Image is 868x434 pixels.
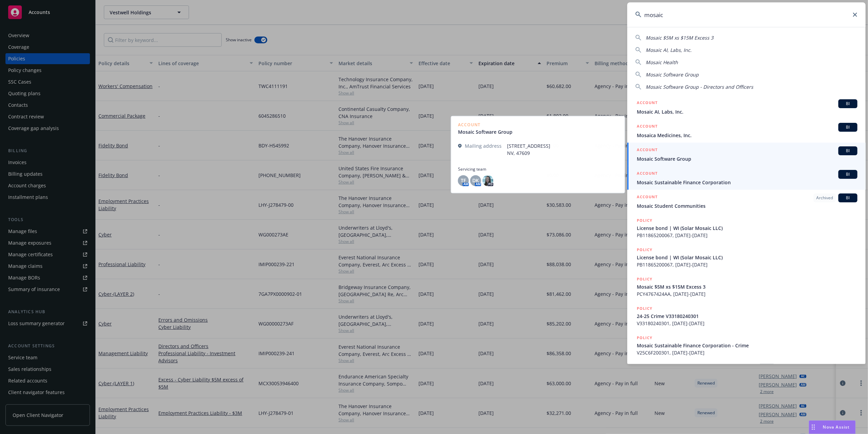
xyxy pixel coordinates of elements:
span: BI [841,124,855,130]
input: Search... [627,2,866,27]
span: Mosaic $5M xs $15M Excess 3 [646,34,713,41]
h5: ACCOUNT [637,170,658,178]
span: PB11865200067, [DATE]-[DATE] [637,261,857,268]
h5: ACCOUNT [637,99,658,107]
span: Archived [816,195,833,201]
span: Mosaic Student Communities [637,202,857,209]
span: Mosaic AI, Labs, Inc. [637,108,857,115]
span: V33180240301, [DATE]-[DATE] [637,320,857,327]
span: Mosaic Software Group - Directors and Officers [646,84,753,90]
a: POLICYLicense bond | WI (Solar Mosaic LLC)PB11865200067, [DATE]-[DATE] [627,213,866,243]
a: ACCOUNTBIMosaic AI, Labs, Inc. [627,96,866,119]
h5: POLICY [637,276,652,283]
span: BI [841,148,855,154]
span: License bond | WI (Solar Mosaic LLC) [637,225,857,232]
h5: POLICY [637,246,652,253]
span: Mosaica Medicines, Inc. [637,132,857,139]
span: BI [841,171,855,177]
span: Mosaic $5M xs $15M Excess 3 [637,283,857,290]
h5: POLICY [637,305,652,312]
a: ACCOUNTArchivedBIMosaic Student Communities [627,190,866,213]
span: Mosaic Health [646,59,678,66]
h5: ACCOUNT [637,123,658,131]
button: Nova Assist [809,420,856,434]
h5: POLICY [637,334,652,341]
span: Mosaic Sustainable Finance Corporation [637,179,857,186]
span: Nova Assist [823,424,850,430]
a: ACCOUNTBIMosaic Sustainable Finance Corporation [627,166,866,190]
h5: ACCOUNT [637,146,658,155]
span: Mosaic Software Group [637,155,857,162]
a: POLICY24-25 Crime V33180240301V33180240301, [DATE]-[DATE] [627,301,866,331]
span: License bond | WI (Solar Mosaic LLC) [637,254,857,261]
span: Mosaic Sustainable Finance Corporation - Crime [637,342,857,349]
a: POLICYMosaic $5M xs $15M Excess 3PCY4767424AA, [DATE]-[DATE] [627,272,866,301]
span: V25C6F200301, [DATE]-[DATE] [637,349,857,356]
span: 24-25 Crime V33180240301 [637,313,857,320]
a: ACCOUNTBIMosaica Medicines, Inc. [627,119,866,143]
span: BI [841,101,855,107]
span: Mosaic Software Group [646,71,699,78]
h5: ACCOUNT [637,193,658,202]
span: BI [841,195,855,201]
span: Mosaic AI, Labs, Inc. [646,47,692,53]
span: PCY4767424AA, [DATE]-[DATE] [637,290,857,298]
span: PB11865200067, [DATE]-[DATE] [637,232,857,239]
div: Drag to move [809,421,818,434]
a: POLICYMosaic Sustainable Finance Corporation - CrimeV25C6F200301, [DATE]-[DATE] [627,331,866,360]
a: POLICYLicense bond | WI (Solar Mosaic LLC)PB11865200067, [DATE]-[DATE] [627,243,866,272]
a: ACCOUNTBIMosaic Software Group [627,143,866,166]
h5: POLICY [637,217,652,224]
